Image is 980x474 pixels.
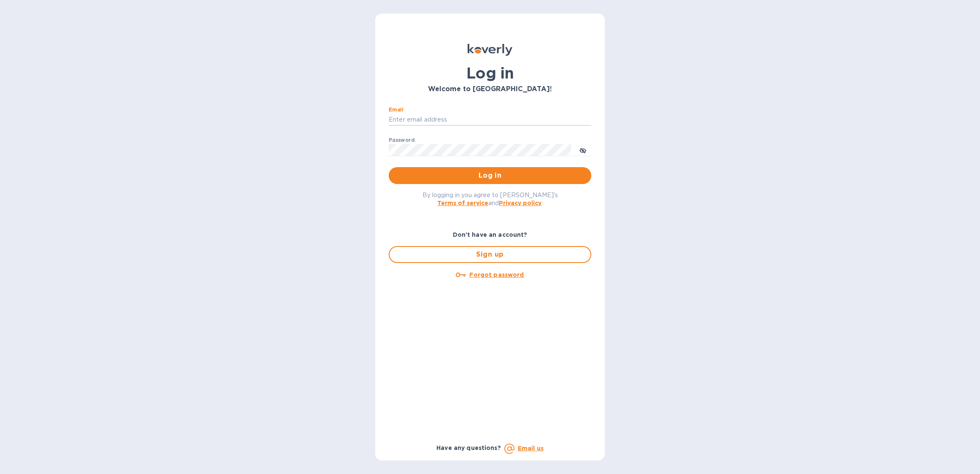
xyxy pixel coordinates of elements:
a: Privacy policy [499,200,541,206]
u: Forgot password [469,271,524,278]
button: Sign up [389,246,591,263]
a: Email us [518,445,544,452]
h3: Welcome to [GEOGRAPHIC_DATA]! [389,85,591,93]
b: Have any questions? [436,444,501,451]
a: Terms of service [437,200,488,206]
label: Email [389,107,403,112]
label: Password [389,138,414,143]
span: Log in [395,171,585,181]
span: By logging in you agree to [PERSON_NAME]'s and . [422,192,558,206]
input: Enter email address [389,114,591,126]
button: Log in [389,167,591,184]
span: Sign up [396,249,584,260]
h1: Log in [389,64,591,82]
button: toggle password visibility [574,141,591,158]
b: Don't have an account? [453,231,528,238]
img: Koverly [468,44,512,56]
